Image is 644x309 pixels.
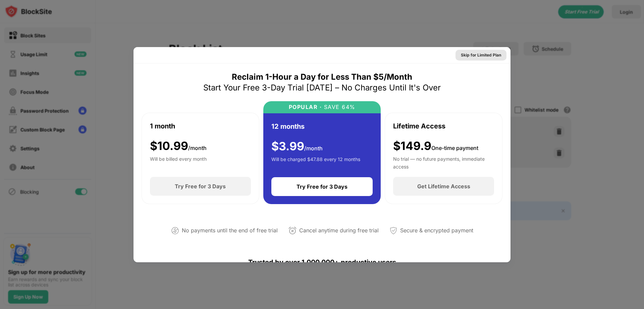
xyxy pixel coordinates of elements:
[299,226,379,235] div: Cancel anytime during free trial
[304,145,323,152] span: /month
[203,82,441,93] div: Start Your Free 3-Day Trial [DATE] – No Charges Until It's Over
[271,121,305,131] div: 12 months
[182,226,278,235] div: No payments until the end of free trial
[175,183,226,190] div: Try Free for 3 Days
[150,121,175,131] div: 1 month
[417,183,470,190] div: Get Lifetime Access
[150,139,207,153] div: $ 10.99
[400,226,473,235] div: Secure & encrypted payment
[142,246,502,278] div: Trusted by over 1,000,000+ productive users
[389,227,397,235] img: secured-payment
[271,140,323,153] div: $ 3.99
[150,155,207,169] div: Will be billed every month
[171,227,179,235] img: not-paying
[393,155,494,169] div: No trial — no future payments, immediate access
[297,183,347,190] div: Try Free for 3 Days
[288,227,297,235] img: cancel-anytime
[393,121,445,131] div: Lifetime Access
[431,145,478,151] span: One-time payment
[461,52,501,59] div: Skip for Limited Plan
[393,139,478,153] div: $149.9
[232,72,412,82] div: Reclaim 1-Hour a Day for Less Than $5/Month
[289,104,322,110] div: POPULAR ·
[188,145,207,151] span: /month
[271,156,360,169] div: Will be charged $47.88 every 12 months
[322,104,356,110] div: SAVE 64%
